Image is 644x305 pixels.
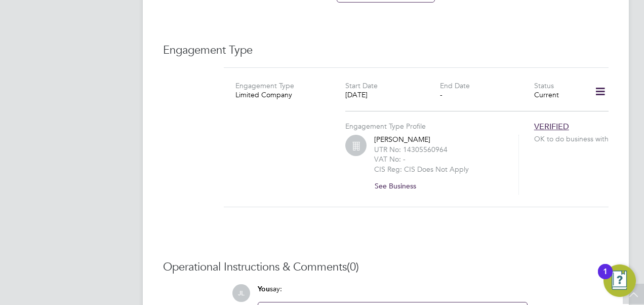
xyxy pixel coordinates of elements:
label: Start Date [345,81,378,90]
div: Current [534,90,581,99]
div: [DATE] [345,90,439,99]
label: Engagement Type Profile [345,122,426,131]
label: End Date [440,81,470,90]
label: Status [534,81,554,90]
div: Limited Company [235,90,330,99]
div: say: [258,284,528,302]
div: 1 [603,272,608,285]
h3: Operational Instructions & Comments [163,260,609,275]
label: CIS Reg: CIS Does Not Apply [374,165,469,174]
span: You [258,285,270,293]
span: (0) [347,260,359,274]
button: See Business [374,178,424,194]
span: JL [232,284,250,302]
label: Engagement Type [235,81,294,90]
div: [PERSON_NAME] [374,135,506,195]
label: VAT No: - [374,155,406,164]
button: Open Resource Center, 1 new notification [603,264,636,297]
div: - [440,90,534,99]
span: OK to do business with [534,134,613,143]
span: VERIFIED [534,122,569,132]
h3: Engagement Type [163,43,609,58]
label: UTR No: 14305560964 [374,145,448,154]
